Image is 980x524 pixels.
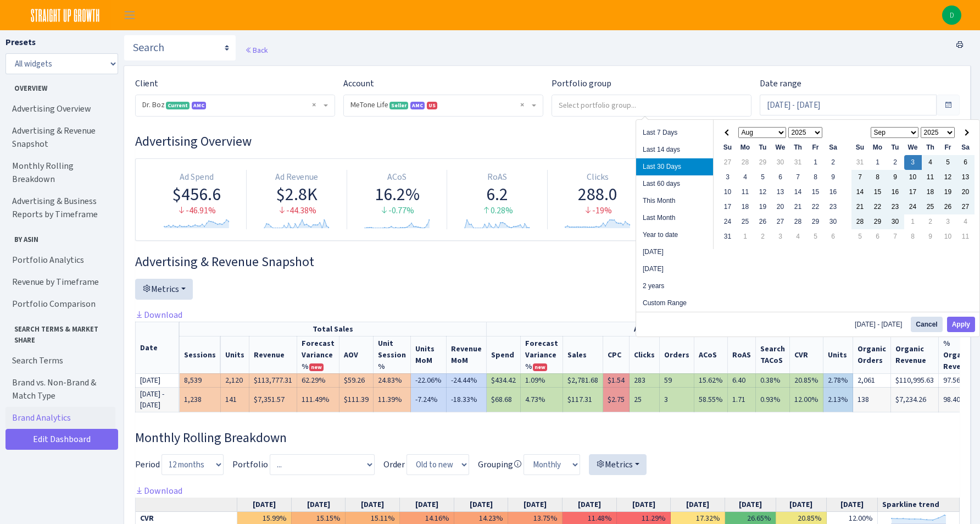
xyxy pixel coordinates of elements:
[374,373,411,387] td: 24.83%
[6,230,115,245] span: By ASIN
[374,336,411,373] th: Unit Session %
[5,293,115,315] a: Portfolio Comparison
[807,229,825,244] td: 5
[552,95,678,115] input: Select portfolio group...
[756,387,790,412] td: 0.93%
[389,102,408,109] span: Seller
[887,170,904,185] td: 9
[825,140,842,155] th: Sa
[957,214,975,229] td: 4
[452,171,543,184] div: RoAS
[904,140,922,155] th: We
[772,140,789,155] th: We
[939,185,957,200] td: 19
[660,373,694,387] td: 59
[630,373,660,387] td: 283
[825,155,842,170] td: 2
[789,200,807,214] td: 21
[754,140,772,155] th: Tu
[922,155,939,170] td: 4
[297,336,339,373] th: Revenue Forecast Variance %
[939,140,957,155] th: Fr
[563,373,603,387] td: $2,781.68
[760,77,801,90] label: Date range
[855,321,906,328] span: [DATE] - [DATE]
[789,155,807,170] td: 31
[891,336,939,373] th: Organic Revenue
[6,79,115,93] span: Overview
[135,134,960,150] h3: Widget #1
[291,498,346,512] th: [DATE]
[520,100,524,111] span: Remove all items
[249,336,297,373] th: Revenue
[352,205,443,217] div: -0.77%
[790,387,823,412] td: 12.00%
[939,170,957,185] td: 12
[887,229,904,244] td: 7
[297,373,339,387] td: 62.29%
[789,185,807,200] td: 14
[922,140,939,155] th: Th
[869,170,887,185] td: 8
[772,185,789,200] td: 13
[5,190,115,225] a: Advertising & Business Reports by Timeframe
[5,98,115,120] a: Advertising Overview
[411,336,447,373] th: Units MoM
[957,140,975,155] th: Sa
[411,387,447,412] td: -7.24%
[939,214,957,229] td: 3
[411,373,447,387] td: -22.06%
[245,45,268,55] a: Back
[737,170,754,185] td: 4
[563,336,603,373] th: Sales
[922,214,939,229] td: 2
[552,205,643,217] div: -19%
[251,171,342,184] div: Ad Revenue
[636,278,713,295] li: 2 years
[339,336,374,373] th: AOV
[891,387,939,412] td: $7,234.26
[589,454,647,475] button: Metrics
[825,229,842,244] td: 6
[957,200,975,214] td: 27
[807,185,825,200] td: 15
[142,100,321,111] span: Dr. Boz <span class="badge badge-success">Current</span><span class="badge badge-primary" data-to...
[135,458,160,471] label: Period
[957,170,975,185] td: 13
[772,200,789,214] td: 20
[904,214,922,229] td: 1
[508,498,563,512] th: [DATE]
[151,171,242,184] div: Ad Spend
[521,387,563,412] td: 4.73%
[221,387,249,412] td: 141
[869,200,887,214] td: 22
[737,155,754,170] td: 28
[789,140,807,155] th: Th
[939,229,957,244] td: 10
[136,95,335,116] span: Dr. Boz <span class="badge badge-success">Current</span><span class="badge badge-primary" data-to...
[694,373,728,387] td: 15.62%
[853,387,891,412] td: 138
[251,184,342,205] div: $2.8K
[636,227,713,244] li: Year to date
[5,120,115,155] a: Advertising & Revenue Snapshot
[922,200,939,214] td: 25
[719,170,737,185] td: 3
[116,6,143,24] button: Toggle navigation
[136,387,180,412] td: [DATE] - [DATE]
[636,158,713,175] li: Last 30 Days
[251,205,342,217] div: -44.38%
[851,170,869,185] td: 7
[232,458,268,471] label: Portfolio
[192,102,206,109] span: AMC
[957,185,975,200] td: 20
[807,214,825,229] td: 29
[737,229,754,244] td: 1
[789,214,807,229] td: 28
[454,498,508,512] th: [DATE]
[6,319,115,345] span: Search Terms & Market Share
[487,336,521,373] th: Spend
[719,200,737,214] td: 17
[136,322,180,373] th: Date
[343,77,374,90] label: Account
